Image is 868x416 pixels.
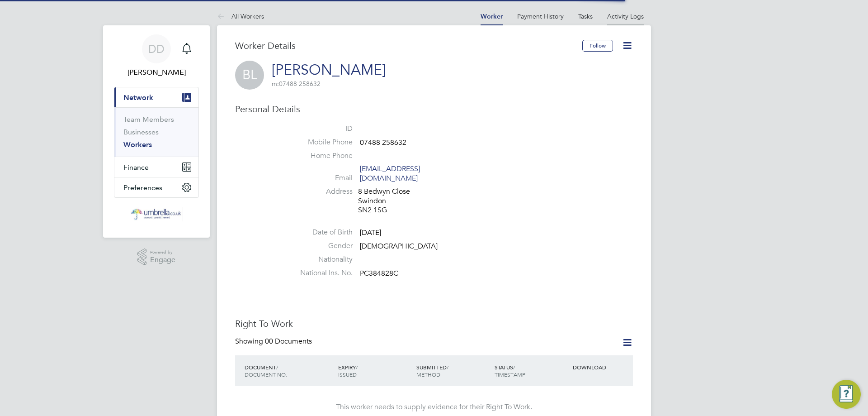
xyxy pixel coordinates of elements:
[123,140,152,149] a: Workers
[114,107,198,157] div: Network
[447,363,448,371] span: /
[272,80,321,88] span: 07488 258632
[578,12,593,20] a: Tasks
[123,183,162,192] span: Preferences
[360,242,438,251] span: [DEMOGRAPHIC_DATA]
[571,359,633,375] div: DOWNLOAD
[150,249,175,256] span: Powered by
[130,207,183,221] img: umbrella-logo-retina.png
[358,187,444,215] div: 8 Bedwyn Close Swindon SN2 1SG
[360,228,381,237] span: [DATE]
[481,13,503,20] a: Worker
[360,269,398,278] span: PC384828C
[137,249,176,266] a: Powered byEngage
[123,163,149,172] span: Finance
[289,255,353,264] label: Nationality
[114,67,199,78] span: Dexter Dyer
[235,61,264,90] span: BL
[123,93,153,102] span: Network
[414,359,492,383] div: SUBMITTED
[114,207,199,221] a: Go to home page
[272,80,279,88] span: m:
[289,124,353,134] label: ID
[360,164,420,183] a: [EMAIL_ADDRESS][DOMAIN_NAME]
[360,138,406,147] span: 07488 258632
[289,138,353,147] label: Mobile Phone
[217,12,264,20] a: All Workers
[114,34,199,78] a: DD[PERSON_NAME]
[582,40,613,52] button: Follow
[114,177,198,197] button: Preferences
[244,402,624,412] div: This worker needs to supply evidence for their Right To Work.
[356,363,358,371] span: /
[513,363,515,371] span: /
[276,363,278,371] span: /
[235,318,633,330] h3: Right To Work
[245,371,287,378] span: DOCUMENT NO.
[289,151,353,161] label: Home Phone
[832,380,861,409] button: Engage Resource Center
[492,359,571,383] div: STATUS
[289,228,353,237] label: Date of Birth
[148,43,165,55] span: DD
[123,128,159,136] a: Businesses
[265,337,312,346] span: 00 Documents
[416,371,440,378] span: METHOD
[289,241,353,251] label: Gender
[272,61,386,79] a: [PERSON_NAME]
[114,157,198,177] button: Finance
[517,12,564,20] a: Payment History
[336,359,414,383] div: EXPIRY
[235,103,633,115] h3: Personal Details
[235,337,314,346] div: Showing
[242,359,336,383] div: DOCUMENT
[114,87,198,107] button: Network
[235,40,582,52] h3: Worker Details
[289,187,353,196] label: Address
[123,115,174,124] a: Team Members
[495,371,525,378] span: TIMESTAMP
[103,25,210,238] nav: Main navigation
[607,12,644,20] a: Activity Logs
[289,173,353,183] label: Email
[338,371,357,378] span: ISSUED
[150,256,175,264] span: Engage
[289,268,353,278] label: National Ins. No.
